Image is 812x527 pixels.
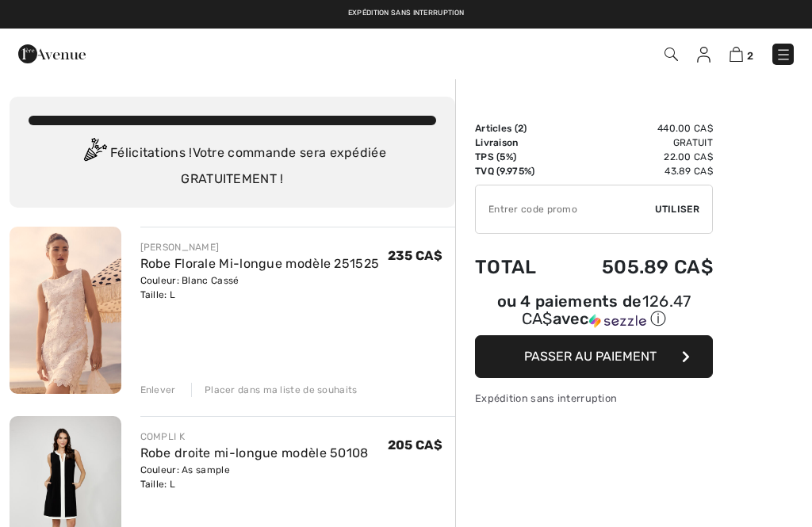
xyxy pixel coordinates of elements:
td: Total [475,240,560,294]
div: [PERSON_NAME] [140,240,380,254]
img: 1ère Avenue [18,38,86,70]
input: Code promo [476,185,655,233]
div: Expédition sans interruption [475,391,713,406]
div: Couleur: As sample Taille: L [140,463,369,491]
span: 205 CA$ [388,437,442,453]
button: Passer au paiement [475,335,713,378]
div: COMPLI K [140,430,369,444]
div: ou 4 paiements de avec [475,294,713,330]
td: TVQ (9.975%) [475,164,560,178]
img: Panier d'achat [730,47,743,62]
a: Retours gratuits [434,8,504,19]
td: 440.00 CA$ [560,121,713,136]
td: Gratuit [560,136,713,150]
span: 2 [747,50,753,62]
img: Menu [776,47,791,63]
span: 126.47 CA$ [522,292,691,328]
span: Utiliser [655,202,699,216]
img: Recherche [665,48,678,61]
span: | [423,8,424,19]
td: 22.00 CA$ [560,150,713,164]
img: Sezzle [589,314,646,328]
div: Placer dans ma liste de souhaits [191,383,358,397]
td: 43.89 CA$ [560,164,713,178]
img: Congratulation2.svg [79,138,110,170]
a: 2 [730,44,753,63]
div: Couleur: Blanc Cassé Taille: L [140,273,380,302]
a: Livraison gratuite dès 99$ [308,8,413,19]
a: Robe droite mi-longue modèle 50108 [140,445,369,460]
div: Enlever [140,383,176,397]
a: 1ère Avenue [18,45,86,60]
span: 235 CA$ [388,248,442,263]
td: 505.89 CA$ [560,240,713,294]
span: Passer au paiement [524,349,657,364]
td: Livraison [475,136,560,150]
div: Félicitations ! Votre commande sera expédiée GRATUITEMENT ! [29,138,436,189]
span: 2 [518,123,523,134]
td: TPS (5%) [475,150,560,164]
div: ou 4 paiements de126.47 CA$avecSezzle Cliquez pour en savoir plus sur Sezzle [475,294,713,335]
td: Articles ( ) [475,121,560,136]
a: Robe Florale Mi-longue modèle 251525 [140,256,380,271]
img: Robe Florale Mi-longue modèle 251525 [10,227,121,394]
img: Mes infos [697,47,710,63]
